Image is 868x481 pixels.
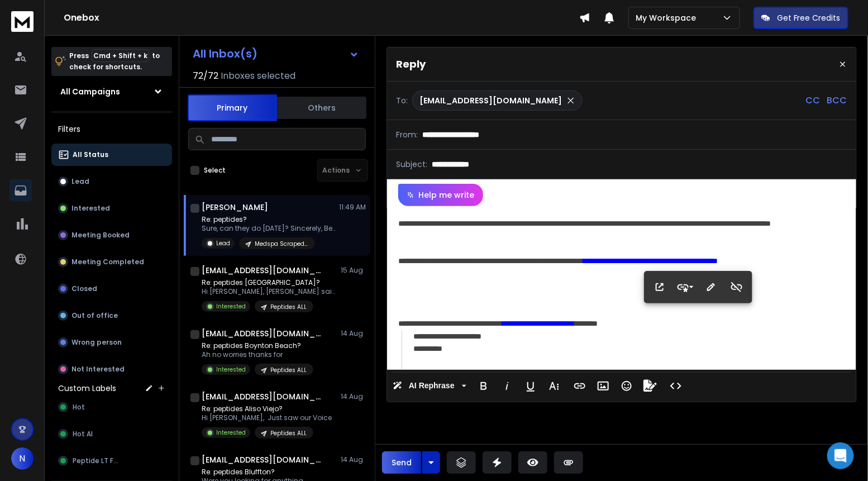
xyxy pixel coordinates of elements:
p: Interested [71,204,110,213]
button: More Text [543,375,565,397]
p: 14 Aug [341,455,366,464]
span: 72 / 72 [193,69,218,83]
p: 11:49 AM [339,203,366,212]
h1: [EMAIL_ADDRESS][DOMAIN_NAME] +1 [202,391,325,402]
span: Peptide LT FUP [73,456,121,465]
p: BCC [827,94,847,107]
button: Meeting Booked [51,224,172,246]
button: Unlink [726,276,747,298]
p: Press to check for shortcuts. [69,50,160,73]
p: 15 Aug [341,266,366,275]
button: Open Link [649,276,670,298]
p: Not Interested [71,365,125,374]
p: Subject: [396,159,427,170]
p: 14 Aug [341,329,366,338]
button: All Campaigns [51,80,172,103]
p: Out of office [71,311,118,320]
h1: [EMAIL_ADDRESS][DOMAIN_NAME] [202,328,325,339]
p: From: [396,129,418,140]
p: Hi [PERSON_NAME], Just saw our Voice [202,413,332,422]
button: Code View [665,375,686,397]
button: Edit Link [700,276,722,298]
h1: Onebox [64,11,579,25]
button: Send [382,451,421,474]
label: Select [204,166,226,175]
p: Peptides ALL [270,429,307,437]
p: Sure, can they do [DATE]? Sincerely, Bella [202,224,336,233]
button: Primary [188,94,277,121]
button: Signature [640,375,661,397]
button: Hot AI [51,423,172,445]
p: Re: peptides Boynton Beach? [202,341,313,350]
button: Emoticons [616,375,637,397]
p: Ah no worries thanks for [202,350,313,359]
p: Re: peptides? [202,215,336,224]
button: Insert Link (⌘K) [569,375,590,397]
p: Medspa Scraped WA OR AZ [GEOGRAPHIC_DATA] [255,240,308,248]
p: Interested [216,365,246,374]
button: Underline (⌘U) [520,375,541,397]
button: Italic (⌘I) [497,375,518,397]
p: Peptides ALL [270,366,307,374]
button: Others [277,96,366,120]
p: All Status [73,150,108,159]
p: My Workspace [636,12,700,23]
h1: [PERSON_NAME] [202,202,268,213]
button: Insert Image (⌘P) [593,375,614,397]
button: N [11,447,34,470]
p: Lead [216,239,230,247]
button: Help me write [398,184,483,206]
p: Hi [PERSON_NAME], [PERSON_NAME] said he just [202,287,336,296]
p: Wrong person [71,338,122,347]
p: Meeting Booked [71,231,130,240]
p: Re: peptides Aliso Viejo? [202,404,332,413]
span: Hot AI [73,430,93,439]
button: Peptide LT FUP [51,450,172,472]
button: Wrong person [51,331,172,354]
button: Interested [51,197,172,220]
button: Meeting Completed [51,251,172,273]
button: Bold (⌘B) [473,375,494,397]
button: AI Rephrase [390,375,469,397]
h3: Filters [51,121,172,137]
button: Not Interested [51,358,172,380]
button: Lead [51,170,172,193]
p: Meeting Completed [71,258,144,266]
h1: [EMAIL_ADDRESS][DOMAIN_NAME] +1 [202,265,325,276]
p: Closed [71,284,97,293]
p: Lead [71,177,89,186]
p: Re: peptides Bluffton? [202,468,313,477]
p: Interested [216,428,246,437]
span: Hot [73,403,85,412]
button: Hot [51,396,172,418]
p: CC [806,94,821,107]
p: Peptides ALL [270,303,307,311]
h3: Inboxes selected [221,69,295,83]
p: Re: peptides [GEOGRAPHIC_DATA]? [202,278,336,287]
button: All Inbox(s) [184,42,368,65]
button: Closed [51,278,172,300]
p: Reply [396,56,426,72]
p: To: [396,95,408,106]
h1: All Inbox(s) [193,48,257,59]
h1: All Campaigns [60,86,120,97]
button: Out of office [51,304,172,327]
p: 14 Aug [341,392,366,401]
h3: Custom Labels [58,383,116,394]
span: Cmd + Shift + k [92,49,149,62]
button: Style [675,276,696,298]
h1: [EMAIL_ADDRESS][DOMAIN_NAME] [202,454,325,465]
div: Open Intercom Messenger [827,442,854,469]
p: Interested [216,302,246,311]
p: [EMAIL_ADDRESS][DOMAIN_NAME] [419,95,562,106]
p: Get Free Credits [777,12,841,23]
button: Get Free Credits [753,7,848,29]
button: All Status [51,144,172,166]
img: logo [11,11,34,32]
span: AI Rephrase [407,381,457,390]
